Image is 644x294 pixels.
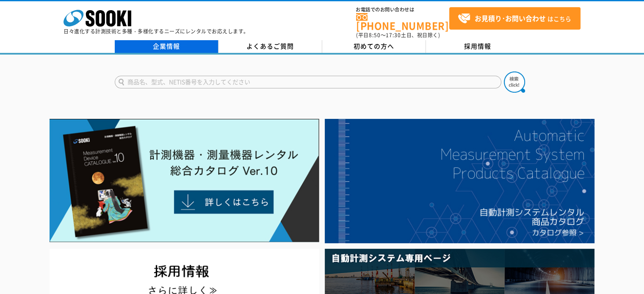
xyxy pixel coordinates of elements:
[356,31,440,39] span: (平日 ～ 土日、祝日除く)
[475,13,546,23] strong: お見積り･お問い合わせ
[322,40,426,53] a: 初めての方へ
[386,31,401,39] span: 17:30
[449,7,580,30] a: お見積り･お問い合わせはこちら
[458,12,571,25] span: はこちら
[369,31,381,39] span: 8:50
[218,40,322,53] a: よくあるご質問
[356,13,449,30] a: [PHONE_NUMBER]
[64,29,249,34] p: 日々進化する計測技術と多種・多様化するニーズにレンタルでお応えします。
[115,40,218,53] a: 企業情報
[115,76,501,88] input: 商品名、型式、NETIS番号を入力してください
[356,7,449,12] span: お電話でのお問い合わせは
[504,71,525,93] img: btn_search.png
[50,119,319,242] img: Catalog Ver10
[325,119,594,243] img: 自動計測システムカタログ
[426,40,530,53] a: 採用情報
[354,41,394,51] span: 初めての方へ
